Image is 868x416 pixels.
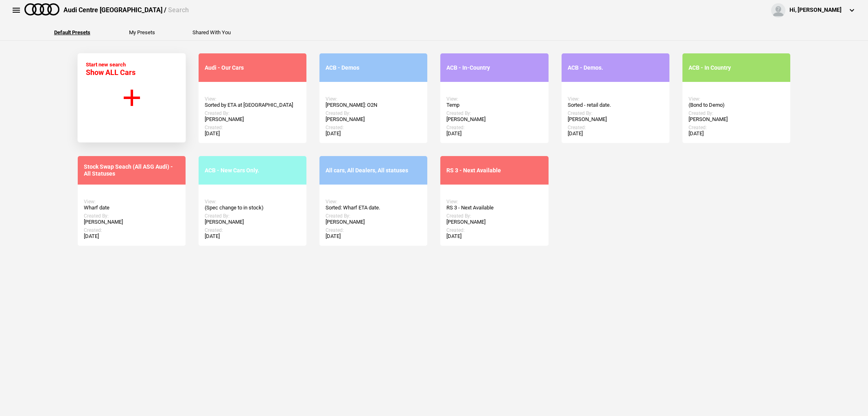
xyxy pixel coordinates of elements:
[84,219,179,225] div: [PERSON_NAME]
[205,205,300,211] div: (Spec change to in stock)
[446,227,542,233] div: Created:
[689,102,784,108] div: (Bond to Demo)
[205,227,300,233] div: Created:
[84,163,179,177] div: Stock Swap Seach (All ASG Audi) - All Statuses
[205,96,300,102] div: View:
[446,110,542,116] div: Created By:
[84,233,179,240] div: [DATE]
[446,96,542,102] div: View:
[689,116,784,123] div: [PERSON_NAME]
[326,167,421,174] div: All cars, All Dealers, All statuses
[446,64,542,71] div: ACB - In-Country
[84,227,179,233] div: Created:
[326,205,421,211] div: Sorted: Wharf ETA date.
[129,30,155,35] button: My Presets
[446,116,542,123] div: [PERSON_NAME]
[326,102,421,108] div: [PERSON_NAME]: O2N
[205,64,300,71] div: Audi - Our Cars
[86,62,136,77] div: Start new search
[77,53,186,143] button: Start new search Show ALL Cars
[446,233,542,240] div: [DATE]
[689,125,784,130] div: Created:
[205,213,300,219] div: Created By:
[568,110,663,116] div: Created By:
[205,199,300,205] div: View:
[446,205,542,211] div: RS 3 - Next Available
[326,116,421,123] div: [PERSON_NAME]
[326,125,421,130] div: Created:
[568,130,663,137] div: [DATE]
[568,116,663,123] div: [PERSON_NAME]
[446,199,542,205] div: View:
[568,96,663,102] div: View:
[446,213,542,219] div: Created By:
[446,167,542,174] div: RS 3 - Next Available
[446,219,542,225] div: [PERSON_NAME]
[205,233,300,240] div: [DATE]
[84,199,179,205] div: View:
[24,3,59,15] img: audi.png
[326,233,421,240] div: [DATE]
[326,227,421,233] div: Created:
[84,205,179,211] div: Wharf date
[789,6,842,14] div: Hi, [PERSON_NAME]
[205,219,300,225] div: [PERSON_NAME]
[86,68,136,77] span: Show ALL Cars
[84,213,179,219] div: Created By:
[192,30,231,35] button: Shared With You
[446,125,542,130] div: Created:
[205,102,300,108] div: Sorted by ETA at [GEOGRAPHIC_DATA]
[326,130,421,137] div: [DATE]
[689,96,784,102] div: View:
[568,102,663,108] div: Sorted - retail date.
[689,130,784,137] div: [DATE]
[326,96,421,102] div: View:
[205,125,300,130] div: Created:
[446,102,542,108] div: Temp
[205,116,300,123] div: [PERSON_NAME]
[689,110,784,116] div: Created By:
[446,130,542,137] div: [DATE]
[168,6,189,14] span: Search
[326,199,421,205] div: View:
[568,64,663,71] div: ACB - Demos.
[326,64,421,71] div: ACB - Demos
[54,30,90,35] button: Default Presets
[63,6,189,15] div: Audi Centre [GEOGRAPHIC_DATA] /
[205,110,300,116] div: Created By:
[326,110,421,116] div: Created By:
[689,64,784,71] div: ACB - In Country
[205,167,300,174] div: ACB - New Cars Only.
[326,213,421,219] div: Created By:
[205,130,300,137] div: [DATE]
[568,125,663,130] div: Created:
[326,219,421,225] div: [PERSON_NAME]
